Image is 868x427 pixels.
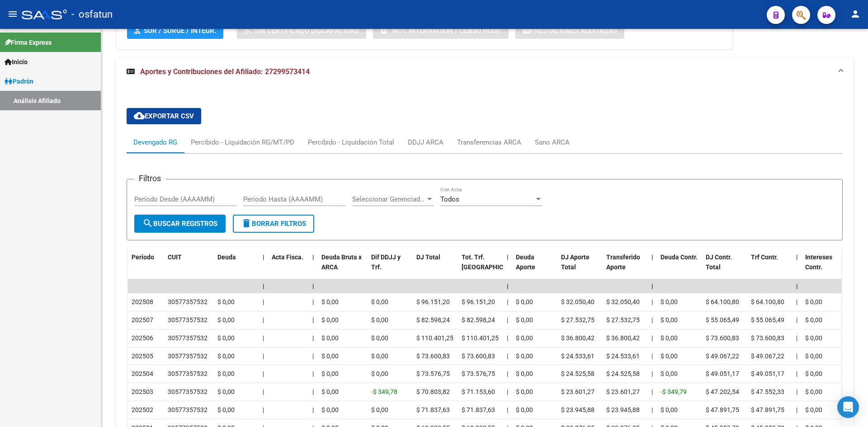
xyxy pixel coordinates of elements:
span: | [312,370,314,377]
span: | [263,253,264,261]
span: | [312,406,314,413]
span: $ 0,00 [321,370,339,377]
span: | [651,334,653,342]
span: | [651,406,653,413]
span: $ 0,00 [516,352,533,360]
span: Not. Internacion / Censo Hosp. [392,27,501,35]
span: $ 73.576,75 [416,370,450,377]
span: | [263,334,264,342]
button: Borrar Filtros [233,215,314,233]
span: | [263,298,264,305]
span: DJ Contr. Total [706,253,732,271]
span: $ 0,00 [660,406,678,413]
h3: Filtros [134,172,165,185]
datatable-header-cell: Deuda [214,248,259,287]
span: 202505 [132,352,153,360]
span: | [796,253,798,261]
span: $ 0,00 [371,334,388,342]
span: | [263,282,264,290]
span: Firma Express [5,38,52,47]
span: SUR / SURGE / INTEGR. [144,27,216,35]
span: | [507,334,508,342]
div: 30577357532 [168,333,208,343]
span: $ 23.601,27 [561,388,594,395]
span: Trf Contr. [751,253,778,261]
span: Inicio [5,57,28,67]
span: $ 49.051,17 [751,370,784,377]
mat-icon: person [850,9,861,19]
span: $ 0,00 [516,298,533,305]
button: Prestaciones Auditadas [515,22,624,39]
span: 202503 [132,388,153,395]
span: $ 0,00 [516,370,533,377]
div: 30577357532 [168,297,208,307]
span: $ 0,00 [217,352,235,360]
mat-icon: menu [7,9,18,19]
span: $ 110.401,25 [416,334,453,342]
mat-expansion-panel-header: Aportes y Contribuciones del Afiliado: 27299573414 [116,57,854,86]
span: $ 0,00 [321,298,339,305]
span: $ 32.050,40 [561,298,594,305]
span: $ 71.153,60 [462,388,495,395]
span: $ 24.525,58 [561,370,594,377]
span: $ 47.552,33 [751,388,784,395]
span: | [263,352,264,360]
span: $ 55.065,49 [706,316,739,324]
button: Sin Certificado Discapacidad [237,22,366,39]
span: $ 0,00 [516,334,533,342]
span: DJ Total [416,253,440,261]
datatable-header-cell: | [259,248,268,287]
span: $ 73.600,83 [416,352,450,360]
div: Sano ARCA [535,137,570,147]
span: Deuda Bruta x ARCA [321,253,362,271]
span: $ 0,00 [371,370,388,377]
span: | [796,406,797,413]
span: | [796,334,797,342]
span: | [263,388,264,395]
button: Buscar Registros [134,215,226,233]
span: Acta Fisca. [272,253,303,261]
span: 202506 [132,334,153,342]
datatable-header-cell: Intereses Contr. [802,248,847,287]
div: Open Intercom Messenger [837,396,859,418]
button: Not. Internacion / Censo Hosp. [373,22,509,39]
span: | [507,406,508,413]
datatable-header-cell: Período [128,248,164,287]
span: $ 23.945,88 [561,406,594,413]
span: | [263,406,264,413]
span: $ 0,00 [371,406,388,413]
span: | [312,316,314,324]
span: | [507,298,508,305]
span: | [796,316,797,324]
span: Prestaciones Auditadas [530,27,617,35]
span: $ 47.202,54 [706,388,739,395]
span: $ 0,00 [805,298,822,305]
mat-icon: search [142,218,153,229]
mat-icon: cloud_download [134,110,145,121]
span: $ 23.601,27 [606,388,640,395]
span: $ 73.600,83 [706,334,739,342]
div: Percibido - Liquidación Total [308,137,394,147]
datatable-header-cell: Tot. Trf. Bruto [458,248,503,287]
span: Dif DDJJ y Trf. [371,253,401,271]
span: $ 0,00 [217,370,235,377]
span: | [507,352,508,360]
div: Devengado RG [133,137,177,147]
span: | [312,352,314,360]
span: | [507,316,508,324]
span: $ 82.598,24 [462,316,495,324]
span: $ 0,00 [805,334,822,342]
span: Intereses Contr. [805,253,832,271]
datatable-header-cell: Dif DDJJ y Trf. [368,248,413,287]
span: $ 0,00 [371,298,388,305]
span: Sin Certificado Discapacidad [255,27,359,35]
span: $ 0,00 [660,370,678,377]
span: Período [132,253,154,261]
span: $ 96.151,20 [416,298,450,305]
span: $ 36.800,42 [561,334,594,342]
span: $ 82.598,24 [416,316,450,324]
span: | [651,298,653,305]
span: | [651,352,653,360]
span: 202502 [132,406,153,413]
span: $ 0,00 [805,316,822,324]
